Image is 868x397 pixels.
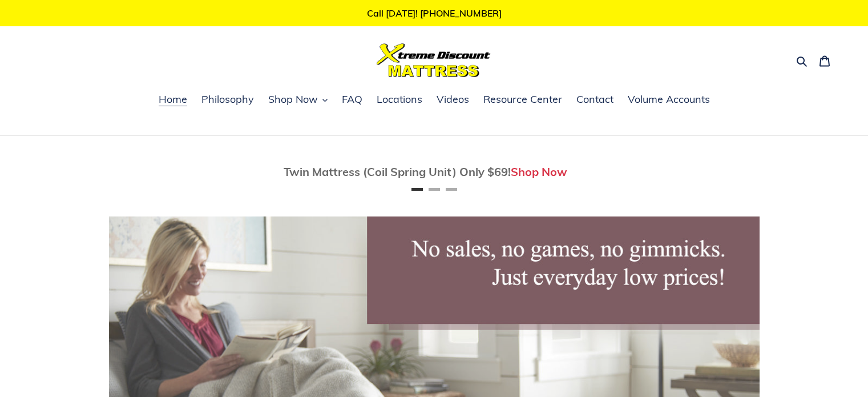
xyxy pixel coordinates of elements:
[576,93,613,106] span: Contact
[411,188,423,191] button: Page 1
[377,93,422,106] span: Locations
[201,93,254,106] span: Philosophy
[431,91,475,109] a: Videos
[263,91,333,109] button: Shop Now
[478,91,568,109] a: Resource Center
[153,91,193,109] a: Home
[371,91,428,109] a: Locations
[336,91,368,109] a: FAQ
[429,188,440,191] button: Page 2
[159,93,187,106] span: Home
[284,165,511,179] span: Twin Mattress (Coil Spring Unit) Only $69!
[628,93,710,106] span: Volume Accounts
[483,93,562,106] span: Resource Center
[622,91,716,109] a: Volume Accounts
[268,93,318,106] span: Shop Now
[437,93,469,106] span: Videos
[377,43,491,77] img: Xtreme Discount Mattress
[342,93,362,106] span: FAQ
[571,91,619,109] a: Contact
[196,91,260,109] a: Philosophy
[446,188,457,191] button: Page 3
[511,165,567,179] a: Shop Now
